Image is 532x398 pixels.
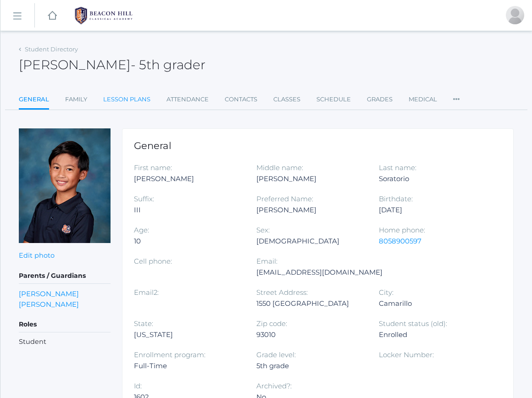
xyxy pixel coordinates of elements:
[134,226,149,234] label: Age:
[19,90,49,110] a: General
[379,350,434,359] label: Locker Number:
[134,288,159,297] label: Email2:
[379,298,488,309] div: Camarillo
[69,4,138,27] img: BHCALogos-05-308ed15e86a5a0abce9b8dd61676a3503ac9727e845dece92d48e8588c001991.png
[256,205,365,216] div: [PERSON_NAME]
[134,163,172,172] label: First name:
[225,90,257,109] a: Contacts
[256,267,382,278] div: [EMAIL_ADDRESS][DOMAIN_NAME]
[256,173,365,184] div: [PERSON_NAME]
[256,381,292,390] label: Archived?:
[134,236,243,247] div: 10
[134,173,243,184] div: [PERSON_NAME]
[134,360,243,371] div: Full-Time
[379,173,488,184] div: Soratorio
[134,205,243,216] div: III
[256,298,365,309] div: 1550 [GEOGRAPHIC_DATA]
[256,194,313,203] label: Preferred Name:
[19,288,79,299] a: [PERSON_NAME]
[19,317,111,332] h5: Roles
[379,205,488,216] div: [DATE]
[256,360,365,371] div: 5th grade
[19,128,111,243] img: Matteo Soratorio
[409,90,437,109] a: Medical
[166,90,209,109] a: Attendance
[103,90,150,109] a: Lesson Plans
[506,6,524,24] div: Lew Soratorio
[19,251,55,260] a: Edit photo
[379,319,447,328] label: Student status (old):
[316,90,351,109] a: Schedule
[134,350,205,359] label: Enrollment program:
[379,288,393,297] label: City:
[65,90,87,109] a: Family
[25,45,78,53] a: Student Directory
[273,90,300,109] a: Classes
[134,319,153,328] label: State:
[379,237,421,245] a: 8058900597
[134,329,243,340] div: [US_STATE]
[256,288,308,297] label: Street Address:
[256,236,365,247] div: [DEMOGRAPHIC_DATA]
[131,57,205,72] span: - 5th grader
[379,226,425,234] label: Home phone:
[256,226,270,234] label: Sex:
[134,194,154,203] label: Suffix:
[256,257,277,265] label: Email:
[379,163,416,172] label: Last name:
[19,268,111,284] h5: Parents / Guardians
[19,58,205,72] h2: [PERSON_NAME]
[256,163,303,172] label: Middle name:
[379,194,413,203] label: Birthdate:
[19,299,79,310] a: [PERSON_NAME]
[134,140,502,151] h1: General
[256,329,365,340] div: 93010
[134,381,142,390] label: Id:
[19,337,111,347] li: Student
[134,257,172,265] label: Cell phone:
[367,90,393,109] a: Grades
[379,329,488,340] div: Enrolled
[256,319,287,328] label: Zip code:
[256,350,296,359] label: Grade level:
